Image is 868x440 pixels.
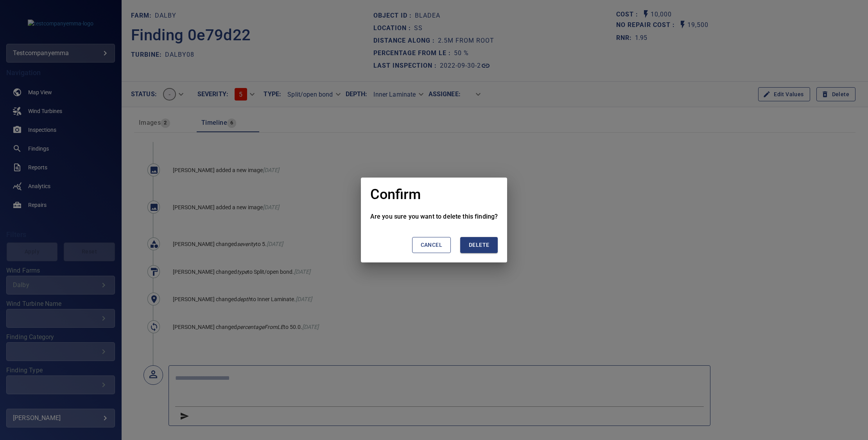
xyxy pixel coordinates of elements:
[370,212,498,221] p: Are you sure you want to delete this finding?
[460,237,498,253] button: Delete
[469,240,489,250] span: Delete
[370,187,421,203] h1: Confirm
[412,237,451,253] button: Cancel
[421,240,442,250] span: Cancel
